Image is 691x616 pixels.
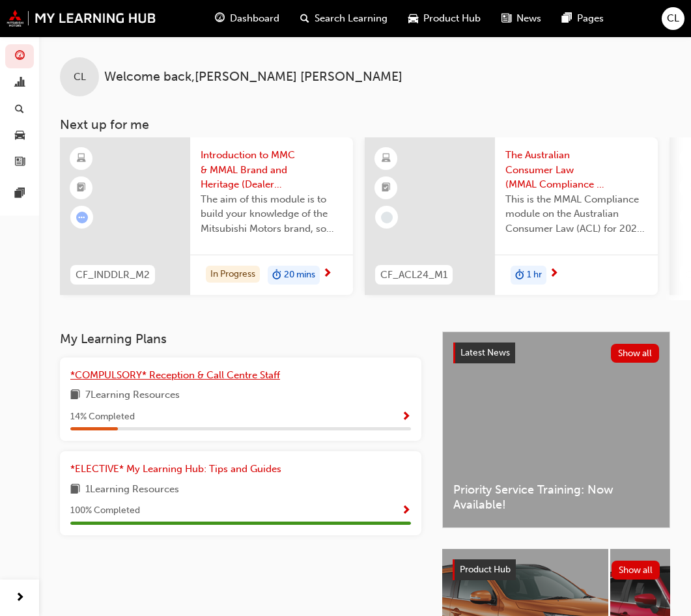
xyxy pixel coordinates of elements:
[74,70,86,85] span: CL
[201,192,343,236] span: The aim of this module is to build your knowledge of the Mitsubishi Motors brand, so you can demo...
[70,387,80,404] span: book-icon
[453,483,659,512] span: Priority Service Training: Now Available!
[382,180,391,197] span: booktick-icon
[201,148,343,192] span: Introduction to MMC & MMAL Brand and Heritage (Dealer Induction)
[76,212,88,223] span: learningRecordVerb_ATTEMPT-icon
[70,482,80,498] span: book-icon
[290,5,398,32] a: search-iconSearch Learning
[70,369,280,381] span: *COMPULSORY* Reception & Call Centre Staff
[552,5,614,32] a: pages-iconPages
[60,331,421,346] h3: My Learning Plans
[453,343,659,363] a: Latest NewsShow all
[70,410,135,425] span: 14 % Completed
[667,11,679,26] span: CL
[401,412,411,423] span: Show Progress
[15,104,24,115] span: search-icon
[70,462,287,477] a: *ELECTIVE* My Learning Hub: Tips and Guides
[272,267,281,284] span: duration-icon
[85,482,179,498] span: 1 Learning Resources
[15,130,25,142] span: car-icon
[77,180,86,197] span: booktick-icon
[322,268,332,280] span: next-icon
[230,11,279,26] span: Dashboard
[284,268,315,283] span: 20 mins
[401,505,411,517] span: Show Progress
[515,267,524,284] span: duration-icon
[70,368,285,383] a: *COMPULSORY* Reception & Call Centre Staff
[315,11,388,26] span: Search Learning
[77,150,86,167] span: learningResourceType_ELEARNING-icon
[382,150,391,167] span: learningResourceType_ELEARNING-icon
[501,10,511,27] span: news-icon
[562,10,572,27] span: pages-icon
[300,10,309,27] span: search-icon
[380,268,447,283] span: CF_ACL24_M1
[423,11,481,26] span: Product Hub
[527,268,542,283] span: 1 hr
[215,10,225,27] span: guage-icon
[7,10,156,27] img: mmal
[611,344,660,363] button: Show all
[408,10,418,27] span: car-icon
[453,559,660,580] a: Product HubShow all
[505,192,647,236] span: This is the MMAL Compliance module on the Australian Consumer Law (ACL) for 2024. Complete this m...
[549,268,559,280] span: next-icon
[491,5,552,32] a: news-iconNews
[15,188,25,200] span: pages-icon
[39,117,691,132] h3: Next up for me
[15,51,25,63] span: guage-icon
[365,137,658,295] a: CF_ACL24_M1The Australian Consumer Law (MMAL Compliance - 2024)This is the MMAL Compliance module...
[76,268,150,283] span: CF_INDDLR_M2
[401,503,411,519] button: Show Progress
[662,7,684,30] button: CL
[442,331,670,528] a: Latest NewsShow allPriority Service Training: Now Available!
[612,561,660,580] button: Show all
[460,564,511,575] span: Product Hub
[15,77,25,89] span: chart-icon
[516,11,541,26] span: News
[85,387,180,404] span: 7 Learning Resources
[15,156,25,168] span: news-icon
[15,590,25,606] span: next-icon
[398,5,491,32] a: car-iconProduct Hub
[401,409,411,425] button: Show Progress
[460,347,510,358] span: Latest News
[381,212,393,223] span: learningRecordVerb_NONE-icon
[204,5,290,32] a: guage-iconDashboard
[60,137,353,295] a: CF_INDDLR_M2Introduction to MMC & MMAL Brand and Heritage (Dealer Induction)The aim of this modul...
[206,266,260,283] div: In Progress
[505,148,647,192] span: The Australian Consumer Law (MMAL Compliance - 2024)
[70,463,281,475] span: *ELECTIVE* My Learning Hub: Tips and Guides
[70,503,140,518] span: 100 % Completed
[104,70,402,85] span: Welcome back , [PERSON_NAME] [PERSON_NAME]
[577,11,604,26] span: Pages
